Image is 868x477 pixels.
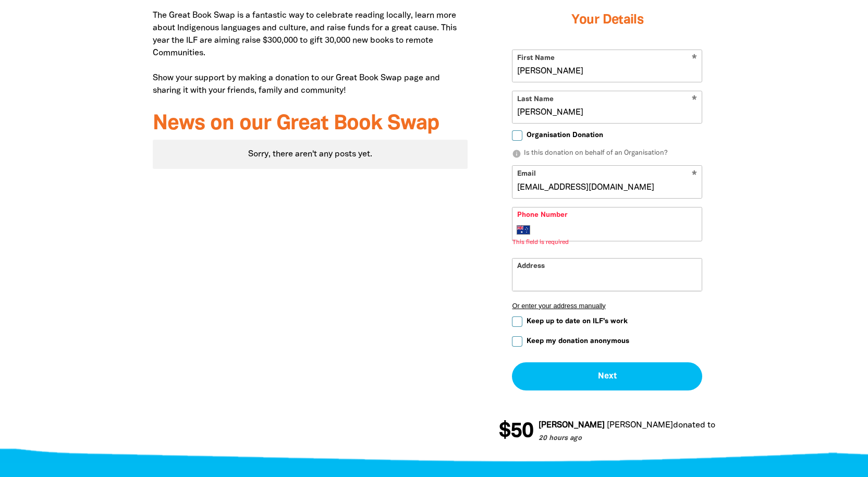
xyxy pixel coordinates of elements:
[493,421,527,442] span: $50
[153,140,468,169] div: Paginated content
[601,422,667,429] em: [PERSON_NAME]
[512,149,702,159] p: Is this donation on behalf of an Organisation?
[527,336,629,346] span: Keep my donation anonymous
[153,140,468,169] div: Sorry, there aren't any posts yet.
[512,362,702,390] button: Next
[532,422,598,429] em: [PERSON_NAME]
[667,422,709,429] span: donated to
[527,130,603,140] span: Organisation Donation
[153,113,468,136] h3: News on our Great Book Swap
[512,316,522,327] input: Keep up to date on ILF's work
[512,302,702,310] button: Or enter your address manually
[499,415,715,448] div: Donation stream
[527,316,628,326] span: Keep up to date on ILF's work
[512,149,521,158] i: info
[512,336,522,347] input: Keep my donation anonymous
[512,130,522,141] input: Organisation Donation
